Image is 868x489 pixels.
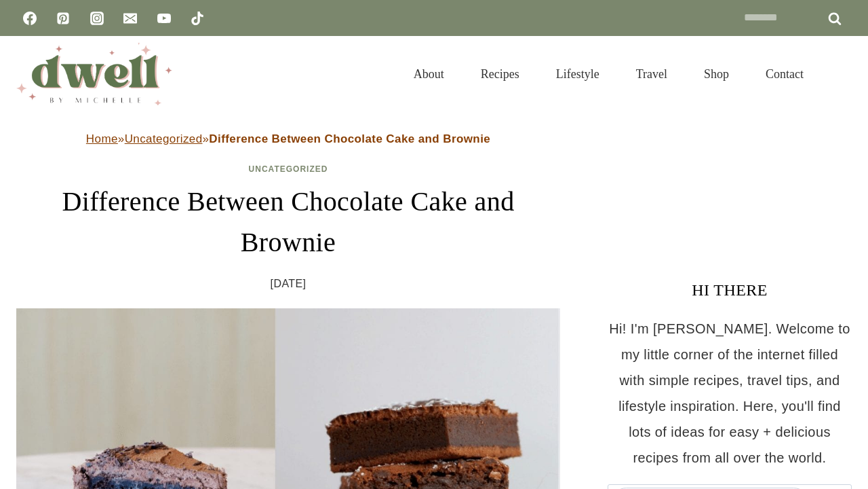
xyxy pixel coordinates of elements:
a: About [395,50,462,98]
a: Email [117,5,144,32]
span: » » [86,132,490,145]
a: YouTube [151,5,178,32]
a: Lifestyle [538,50,618,98]
a: Travel [618,50,686,98]
a: Shop [686,50,747,98]
a: TikTok [184,5,211,32]
nav: Primary Navigation [395,50,822,98]
a: Instagram [83,5,111,32]
h1: Difference Between Chocolate Cake and Brownie [16,181,560,263]
a: Pinterest [50,5,77,32]
h3: HI THERE [608,278,852,302]
time: [DATE] [271,274,307,294]
p: Hi! I'm [PERSON_NAME]. Welcome to my little corner of the internet filled with simple recipes, tr... [608,316,852,471]
button: View Search Form [829,62,852,86]
a: Uncategorized [249,164,328,174]
a: Uncategorized [125,132,203,145]
img: DWELL by michelle [16,43,172,105]
a: Facebook [16,5,43,32]
strong: Difference Between Chocolate Cake and Brownie [209,132,490,145]
a: Recipes [462,50,538,98]
a: Contact [747,50,822,98]
a: Home [86,132,118,145]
